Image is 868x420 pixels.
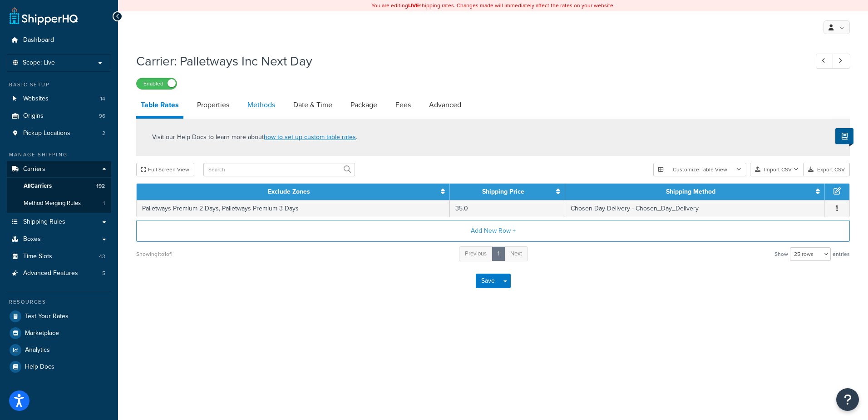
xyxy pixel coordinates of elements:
a: 1 [492,246,505,261]
span: All Carriers [24,182,52,190]
a: Shipping Price [482,187,524,196]
span: Next [510,249,522,258]
span: Shipping Rules [23,218,65,226]
span: Carriers [23,165,45,173]
li: Websites [7,90,111,107]
a: Time Slots43 [7,248,111,265]
a: Next Record [833,54,850,69]
li: Time Slots [7,248,111,265]
span: Time Slots [23,253,52,260]
li: Advanced Features [7,265,111,282]
span: Help Docs [25,363,54,371]
label: Enabled [137,78,177,89]
a: Methods [243,94,280,116]
button: Export CSV [804,163,850,176]
a: Method Merging Rules1 [7,195,111,212]
a: Marketplace [7,325,111,341]
span: Boxes [23,235,41,243]
span: Websites [23,95,49,103]
a: Carriers [7,161,111,178]
button: Save [476,274,500,288]
a: Package [346,94,382,116]
span: Scope: Live [23,59,55,67]
span: entries [833,248,850,260]
span: Advanced Features [23,270,78,277]
a: AllCarriers192 [7,178,111,195]
span: 14 [100,95,105,103]
td: Chosen Day Delivery - Chosen_Day_Delivery [565,200,825,217]
a: Shipping Method [666,187,715,196]
a: Table Rates [136,94,183,119]
li: Method Merging Rules [7,195,111,212]
span: Previous [465,249,487,258]
li: Pickup Locations [7,125,111,142]
a: Properties [192,94,234,116]
h1: Carrier: Palletways Inc Next Day [136,52,799,70]
input: Search [203,163,355,176]
span: 192 [96,182,105,190]
a: how to set up custom table rates [264,132,356,142]
a: Shipping Rules [7,214,111,230]
div: Resources [7,298,111,306]
span: Show [774,248,788,260]
div: Showing 1 to 1 of 1 [136,248,173,260]
span: Method Merging Rules [24,200,81,207]
div: Basic Setup [7,81,111,89]
li: Carriers [7,161,111,213]
a: Dashboard [7,32,111,49]
span: Origins [23,112,44,120]
span: Marketplace [25,330,59,337]
span: 43 [99,253,105,260]
a: Fees [391,94,415,116]
a: Analytics [7,342,111,358]
button: Customize Table View [653,163,746,176]
a: Pickup Locations2 [7,125,111,142]
a: Advanced Features5 [7,265,111,282]
li: Origins [7,108,111,125]
a: Help Docs [7,359,111,375]
button: Show Help Docs [835,128,853,144]
button: Import CSV [750,163,804,176]
a: Next [504,246,528,261]
button: Add New Row + [136,220,850,242]
a: Origins96 [7,108,111,125]
a: Advanced [424,94,466,116]
p: Visit our Help Docs to learn more about . [152,132,357,142]
b: LIVE [408,1,419,10]
span: 96 [99,112,105,120]
a: Previous [459,246,493,261]
span: 5 [102,270,105,277]
span: 1 [103,200,105,207]
span: 2 [102,130,105,137]
button: Open Resource Center [836,388,859,411]
span: Analytics [25,346,50,354]
td: 35.0 [450,200,565,217]
a: Exclude Zones [268,187,310,196]
a: Date & Time [289,94,337,116]
td: Palletways Premium 2 Days, Palletways Premium 3 Days [137,200,450,217]
a: Websites14 [7,90,111,107]
a: Boxes [7,231,111,248]
button: Full Screen View [136,163,194,176]
span: Pickup Locations [23,130,70,137]
div: Manage Shipping [7,151,111,159]
a: Test Your Rates [7,308,111,325]
span: Test Your Rates [25,313,69,320]
span: Dashboard [23,36,54,44]
a: Previous Record [816,54,833,69]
